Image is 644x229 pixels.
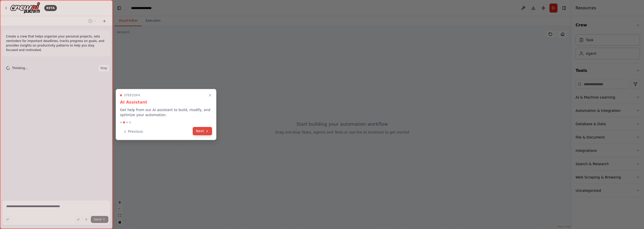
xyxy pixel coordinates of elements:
button: Previous [120,127,146,136]
button: Hide left sidebar [116,5,123,12]
span: Step 2 of 4 [124,93,140,97]
button: Close walkthrough [207,92,213,98]
button: Next [193,127,212,135]
p: Get help from our AI assistant to build, modify, and optimize your automation. [120,107,212,117]
h3: AI Assistant [120,99,212,105]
